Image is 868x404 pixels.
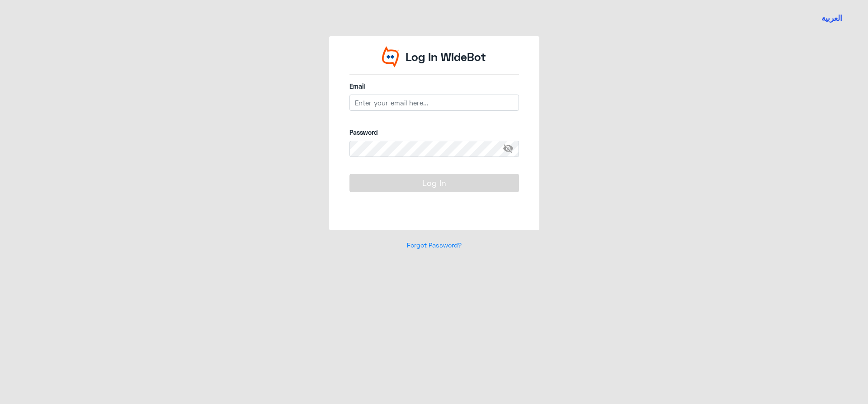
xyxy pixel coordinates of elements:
[349,128,519,137] label: Password
[406,48,486,66] p: Log In WideBot
[821,13,842,24] button: العربية
[503,141,519,157] span: visibility_off
[349,174,519,192] button: Log In
[349,95,519,111] input: Enter your email here...
[349,81,519,91] label: Email
[382,46,399,67] img: Widebot Logo
[816,7,848,29] a: Switch language
[407,241,462,249] a: Forgot Password?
